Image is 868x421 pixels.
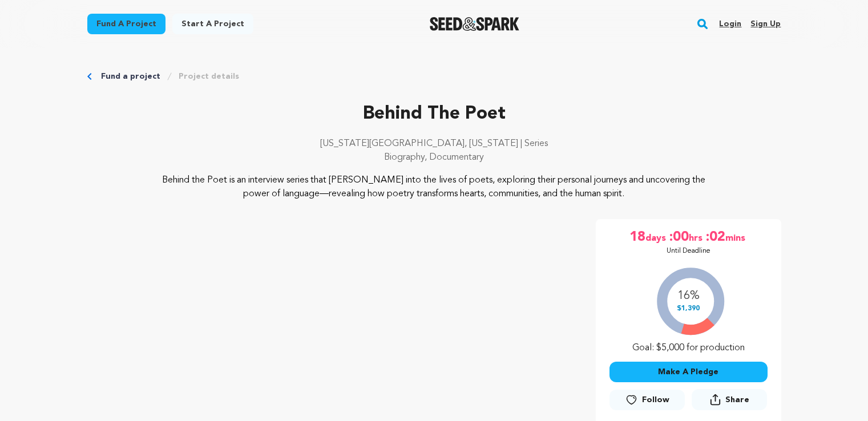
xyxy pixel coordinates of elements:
[156,173,712,201] p: Behind the Poet is an interview series that [PERSON_NAME] into the lives of poets, exploring thei...
[692,389,767,410] button: Share
[692,389,767,415] span: Share
[629,228,645,246] span: 18
[645,228,668,246] span: days
[430,17,519,31] img: Seed&Spark Logo Dark Mode
[101,71,160,82] a: Fund a project
[705,228,725,246] span: :02
[87,151,781,164] p: Biography, Documentary
[87,14,165,34] a: Fund a project
[667,246,710,256] p: Until Deadline
[642,394,669,406] span: Follow
[609,390,685,410] a: Follow
[609,362,768,382] button: Make A Pledge
[719,15,741,33] a: Login
[668,228,689,246] span: :00
[430,17,519,31] a: Seed&Spark Homepage
[179,71,239,82] a: Project details
[87,100,781,128] p: Behind The Poet
[87,137,781,151] p: [US_STATE][GEOGRAPHIC_DATA], [US_STATE] | Series
[172,14,253,34] a: Start a project
[689,228,705,246] span: hrs
[750,15,781,33] a: Sign up
[725,394,749,406] span: Share
[87,71,781,82] div: Breadcrumb
[725,228,748,246] span: mins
